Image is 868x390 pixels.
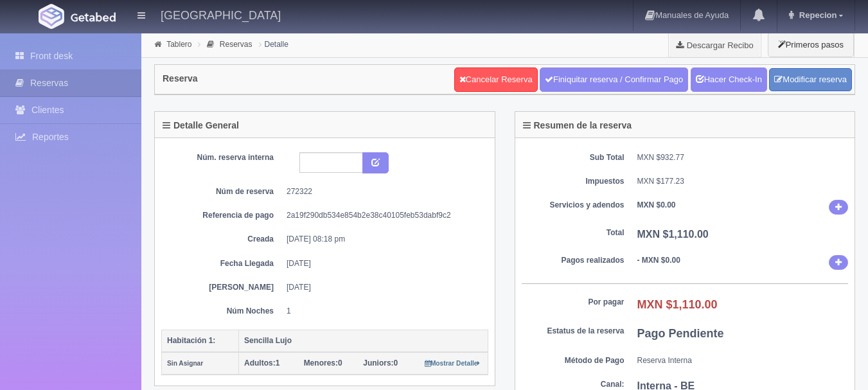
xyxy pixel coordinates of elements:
[637,152,849,163] dd: MXN $932.77
[637,298,718,311] b: MXN $1,110.00
[287,306,479,317] dd: 1
[363,359,393,368] strong: Juniors:
[637,200,676,209] b: MXN $0.00
[637,229,709,240] b: MXN $1,110.00
[171,234,274,245] dt: Creada
[522,176,624,187] dt: Impuestos
[523,121,632,130] h4: Resumen de la reserva
[522,379,624,390] dt: Canal:
[171,186,274,197] dt: Núm de reserva
[304,359,342,368] span: 0
[287,282,479,293] dd: [DATE]
[171,210,274,221] dt: Referencia de pago
[39,4,64,29] img: Getabed
[637,355,849,366] dd: Reserva Interna
[522,297,624,308] dt: Por pagar
[637,256,680,265] b: - MXN $0.00
[167,336,215,345] b: Habitación 1:
[166,40,191,49] a: Tablero
[522,152,624,163] dt: Sub Total
[425,359,481,368] a: Mostrar Detalle
[691,67,767,92] a: Hacer Check-In
[768,32,854,57] button: Primeros pasos
[171,152,274,163] dt: Núm. reserva interna
[522,255,624,266] dt: Pagos realizados
[171,306,274,317] dt: Núm Noches
[669,32,761,58] a: Descargar Recibo
[637,327,724,340] b: Pago Pendiente
[522,200,624,211] dt: Servicios y adendos
[163,121,239,130] h4: Detalle General
[540,67,688,92] a: Finiquitar reserva / Confirmar Pago
[220,40,252,49] a: Reservas
[522,355,624,366] dt: Método de Pago
[171,282,274,293] dt: [PERSON_NAME]
[287,186,479,197] dd: 272322
[769,68,852,92] a: Modificar reserva
[239,330,488,352] th: Sencilla Lujo
[796,10,837,20] span: Repecion
[637,176,849,187] dd: MXN $177.23
[161,6,281,22] h4: [GEOGRAPHIC_DATA]
[454,67,538,92] a: Cancelar Reserva
[287,210,479,221] dd: 2a19f290db534e854b2e38c40105feb53dabf9c2
[244,359,279,368] span: 1
[287,234,479,245] dd: [DATE] 08:18 pm
[171,258,274,269] dt: Fecha Llegada
[163,74,198,84] h4: Reserva
[71,12,116,22] img: Getabed
[522,326,624,337] dt: Estatus de la reserva
[244,359,276,368] strong: Adultos:
[304,359,338,368] strong: Menores:
[522,227,624,238] dt: Total
[256,38,292,50] li: Detalle
[363,359,398,368] span: 0
[167,360,203,367] small: Sin Asignar
[425,360,481,367] small: Mostrar Detalle
[287,258,479,269] dd: [DATE]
